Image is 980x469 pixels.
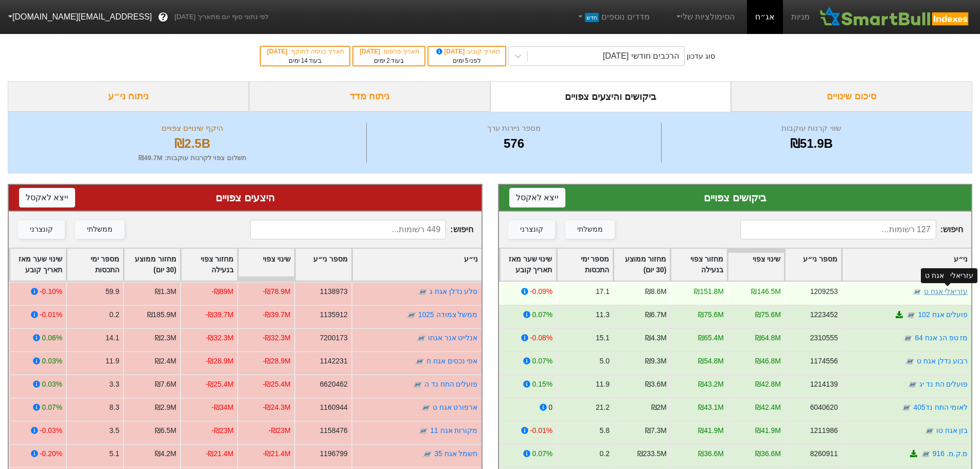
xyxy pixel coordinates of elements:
div: ₪2.9M [155,402,176,413]
div: הרכבים חודשי [DATE] [603,50,679,62]
div: -₪78.9M [263,286,291,297]
div: Toggle SortBy [67,249,123,281]
button: ייצא לאקסל [509,188,565,207]
div: Toggle SortBy [500,249,556,281]
img: tase link [920,449,931,459]
div: ₪51.9B [664,134,959,153]
div: ממשלתי [87,224,113,235]
div: 0.07% [532,356,552,367]
div: 5.0 [599,356,609,367]
button: ממשלתי [75,220,124,239]
a: מז טפ הנ אגח 64 [915,334,968,342]
div: ₪36.6M [698,448,724,459]
div: Toggle SortBy [295,249,351,281]
div: 5.8 [599,425,609,436]
div: -₪32.3M [263,333,291,343]
img: tase link [907,379,917,390]
div: 11.9 [595,379,609,390]
div: Toggle SortBy [181,249,237,281]
div: ביקושים צפויים [509,190,961,205]
a: ארפורט אגח ט [433,403,478,411]
div: 0.06% [42,333,62,343]
div: -₪39.7M [263,309,291,320]
div: 0.15% [532,379,552,390]
div: Toggle SortBy [124,249,180,281]
div: ₪6.7M [645,309,666,320]
div: ₪65.4M [698,333,724,343]
div: ₪43.2M [698,379,724,390]
div: -₪28.9M [263,356,291,367]
div: 1211986 [810,425,838,436]
div: ₪75.6M [698,309,724,320]
div: -0.09% [529,286,552,297]
div: ₪8.6M [645,286,666,297]
div: 0.2 [110,309,119,320]
div: ₪185.9M [147,309,176,320]
div: ₪64.8M [755,333,781,343]
div: 0.03% [42,379,62,390]
div: 1174556 [810,356,838,367]
span: [DATE] [360,48,382,55]
a: מדדים נוספיםחדש [572,7,654,27]
div: ₪7.6M [155,379,176,390]
a: מקורות אגח 11 [430,426,477,435]
div: 1135912 [320,309,348,320]
img: tase link [413,379,423,390]
div: עזריאלי אגח ט [921,268,977,283]
div: ₪1.3M [155,286,176,297]
div: 0.07% [42,402,62,413]
a: עזריאלי אגח ט [923,287,968,296]
div: תאריך כניסה לתוקף : [266,47,344,56]
div: 1196799 [320,448,348,459]
div: 7200173 [320,333,348,343]
div: 17.1 [595,286,609,297]
div: -₪23M [269,425,291,436]
div: -₪39.7M [206,309,234,320]
div: -0.03% [40,425,62,436]
div: -0.01% [40,309,62,320]
img: tase link [924,426,934,436]
div: 0 [548,402,553,413]
div: -₪89M [211,286,234,297]
div: 11.3 [595,309,609,320]
img: tase link [418,426,429,436]
a: רבוע נדלן אגח ט [916,357,968,365]
div: 3.3 [110,379,119,390]
div: -₪34M [211,402,234,413]
div: קונצרני [30,224,53,235]
div: בעוד ימים [266,56,344,65]
span: חיפוש : [250,220,473,239]
div: מספר ניירות ערך [369,123,658,134]
div: -₪21.4M [263,448,291,459]
div: ₪151.8M [694,286,723,297]
a: סלע נדלן אגח ג [430,287,478,296]
div: סיכום שינויים [731,81,972,112]
div: 0.07% [532,309,552,320]
div: ₪6.5M [155,425,176,436]
div: ביקושים והיצעים צפויים [490,81,732,112]
div: ₪2.3M [155,333,176,343]
div: ₪41.9M [755,425,781,436]
div: ₪54.8M [698,356,724,367]
span: חדש [585,13,599,22]
div: תשלום צפוי לקרנות עוקבות : ₪49.7M [21,153,364,163]
img: SmartBull [818,7,972,27]
div: ₪7.3M [645,425,666,436]
img: tase link [415,356,425,367]
div: -0.08% [529,333,552,343]
div: -₪24.3M [263,402,291,413]
div: -₪21.4M [206,448,234,459]
div: ₪2.4M [155,356,176,367]
div: -₪28.9M [206,356,234,367]
span: 5 [465,57,469,64]
div: תאריך פרסום : [359,47,419,56]
input: 127 רשומות... [740,220,936,239]
div: בעוד ימים [359,56,419,65]
div: תאריך קובע : [434,47,500,56]
div: ₪4.2M [155,448,176,459]
div: לפני ימים [434,56,500,65]
span: 2 [386,57,390,64]
a: חשמל אגח 35 [434,449,477,458]
button: ממשלתי [565,220,615,239]
div: ניתוח מדד [249,81,490,112]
